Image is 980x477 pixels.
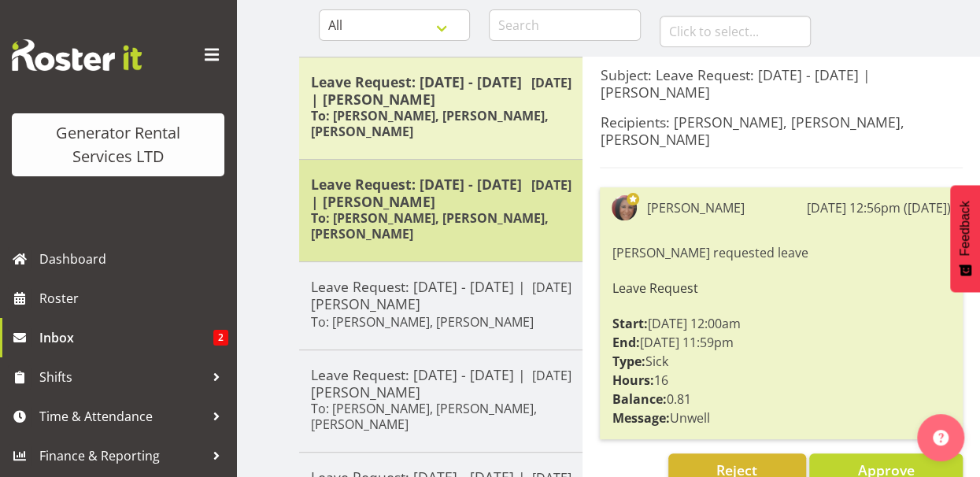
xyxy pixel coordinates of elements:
strong: End: [612,334,639,351]
span: Feedback [958,201,972,256]
h6: To: [PERSON_NAME], [PERSON_NAME], [PERSON_NAME] [311,108,571,139]
input: Click to select... [660,16,811,47]
h5: Recipients: [PERSON_NAME], [PERSON_NAME], [PERSON_NAME] [600,113,963,148]
div: [PERSON_NAME] requested leave [DATE] 12:00am [DATE] 11:59pm Sick 16 0.81 Unwell [612,239,951,431]
button: Feedback - Show survey [950,185,980,292]
strong: Type: [612,353,645,370]
span: Finance & Reporting [39,444,205,468]
strong: Balance: [612,390,666,408]
h6: To: [PERSON_NAME], [PERSON_NAME], [PERSON_NAME] [311,210,571,242]
span: Time & Attendance [39,405,205,428]
img: katherine-lothianc04ae7ec56208e078627d80ad3866cf0.png [612,195,637,220]
span: Roster [39,287,228,310]
h6: Leave Request [612,281,951,295]
h6: To: [PERSON_NAME], [PERSON_NAME] [311,314,534,330]
h5: Subject: Leave Request: [DATE] - [DATE] | [PERSON_NAME] [600,66,963,101]
p: [DATE] [531,73,571,92]
p: [DATE] [531,278,571,297]
span: Shifts [39,365,205,389]
div: Generator Rental Services LTD [28,121,209,168]
div: [PERSON_NAME] [646,198,744,217]
span: Dashboard [39,247,228,271]
p: [DATE] [531,176,571,194]
p: [DATE] [531,366,571,385]
img: Rosterit website logo [12,39,142,71]
span: Inbox [39,326,213,349]
h5: Leave Request: [DATE] - [DATE] | [PERSON_NAME] [311,278,571,312]
input: Search [489,9,640,41]
strong: Message: [612,409,669,427]
h6: To: [PERSON_NAME], [PERSON_NAME], [PERSON_NAME] [311,401,571,432]
h5: Leave Request: [DATE] - [DATE] | [PERSON_NAME] [311,366,571,401]
div: [DATE] 12:56pm ([DATE]) [807,198,951,217]
h5: Leave Request: [DATE] - [DATE] | [PERSON_NAME] [311,73,571,108]
span: 2 [213,330,228,346]
strong: Hours: [612,372,653,389]
h5: Leave Request: [DATE] - [DATE] | [PERSON_NAME] [311,176,571,210]
img: help-xxl-2.png [933,430,949,446]
strong: Start: [612,315,647,332]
